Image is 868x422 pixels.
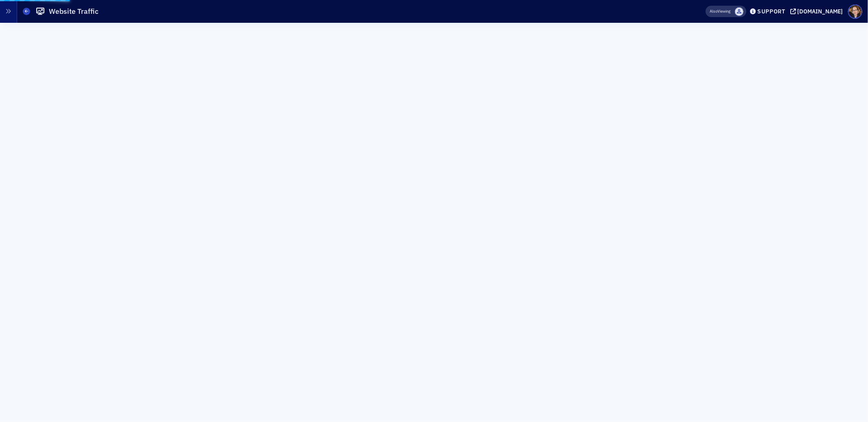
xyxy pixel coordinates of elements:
[735,7,743,16] span: Lauren Standiford
[790,9,846,14] button: [DOMAIN_NAME]
[710,9,731,14] span: Viewing
[49,7,98,16] h1: Website Traffic
[710,9,718,14] div: Also
[798,8,843,15] div: [DOMAIN_NAME]
[757,8,785,15] div: Support
[848,4,862,19] span: Profile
